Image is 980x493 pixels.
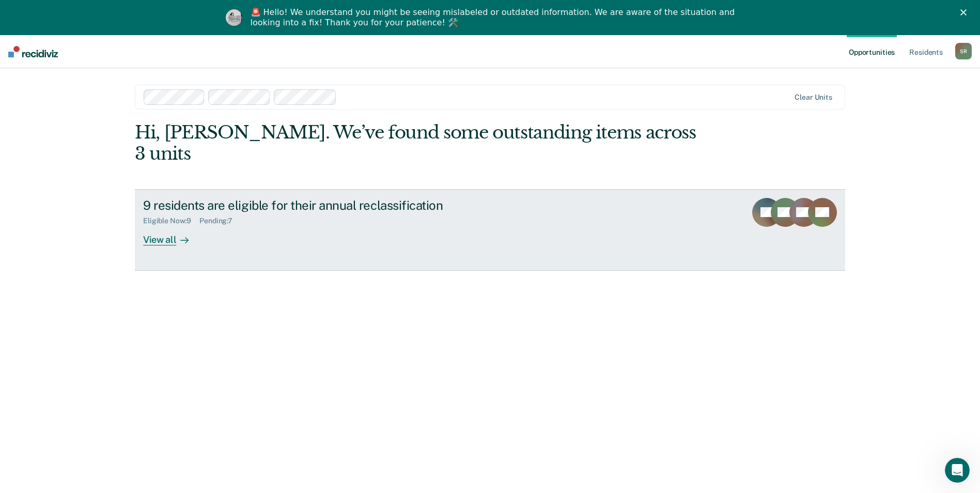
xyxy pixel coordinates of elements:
button: SR [955,43,972,59]
a: 9 residents are eligible for their annual reclassificationEligible Now:9Pending:7View all [135,189,845,271]
div: View all [143,225,201,245]
iframe: Intercom live chat [945,458,970,483]
a: Residents [907,35,945,68]
img: Recidiviz [8,46,58,57]
img: Profile image for Kim [226,9,242,26]
div: Pending : 7 [199,217,241,225]
div: Hi, [PERSON_NAME]. We’ve found some outstanding items across 3 units [135,122,703,164]
div: S R [955,43,972,59]
div: Close [960,9,971,16]
div: Eligible Now : 9 [143,217,199,225]
div: Clear units [795,93,832,102]
div: 🚨 Hello! We understand you might be seeing mislabeled or outdated information. We are aware of th... [251,7,738,28]
a: Opportunities [847,35,897,68]
div: 9 residents are eligible for their annual reclassification [143,198,506,213]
